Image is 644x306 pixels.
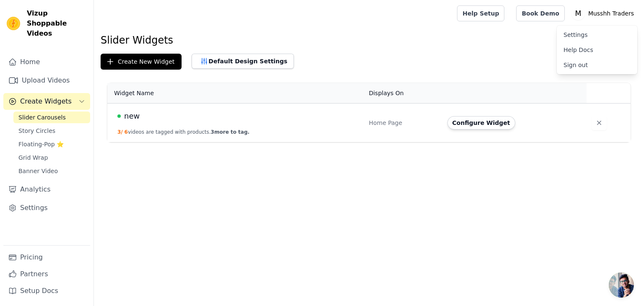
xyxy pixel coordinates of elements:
span: Floating-Pop ⭐ [18,140,64,148]
text: M [575,9,581,18]
span: 6 [125,129,128,135]
button: Default Design Settings [192,54,294,69]
div: Open chat [609,272,634,298]
a: Sign out [557,57,637,73]
a: Help Docs [557,42,637,57]
span: 3 more to tag. [211,129,249,135]
a: Home [3,54,90,70]
span: Live Published [117,114,121,118]
a: Book Demo [516,5,564,21]
a: Setup Docs [3,283,90,299]
div: M Musshh Traders [557,26,637,74]
a: Slider Carousels [13,112,90,123]
div: Home Page [369,119,437,127]
span: Slider Carousels [18,113,66,122]
span: Create Widgets [20,96,72,106]
span: Story Circles [18,127,55,135]
a: Settings [557,27,637,42]
button: Create Widgets [3,93,90,110]
p: Musshh Traders [585,6,637,21]
a: Upload Videos [3,72,90,89]
button: Create New Widget [101,54,182,70]
th: Displays On [364,83,442,104]
button: M Musshh Traders [571,6,637,21]
a: Help Setup [457,5,504,21]
a: Floating-Pop ⭐ [13,138,90,150]
a: Banner Video [13,165,90,177]
span: 3 / [117,129,123,135]
a: Pricing [3,249,90,266]
th: Widget Name [107,83,364,104]
a: Analytics [3,181,90,198]
h1: Slider Widgets [101,34,637,47]
button: 3/ 6videos are tagged with products.3more to tag. [117,129,249,135]
span: Banner Video [18,167,58,175]
button: Configure Widget [447,116,515,130]
a: Settings [3,200,90,216]
span: Vizup Shoppable Videos [27,8,87,39]
img: Vizup [7,17,20,30]
span: new [124,110,140,122]
a: Partners [3,266,90,283]
a: Story Circles [13,125,90,137]
span: Grid Wrap [18,153,48,162]
button: Delete widget [592,115,607,130]
a: Grid Wrap [13,152,90,163]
